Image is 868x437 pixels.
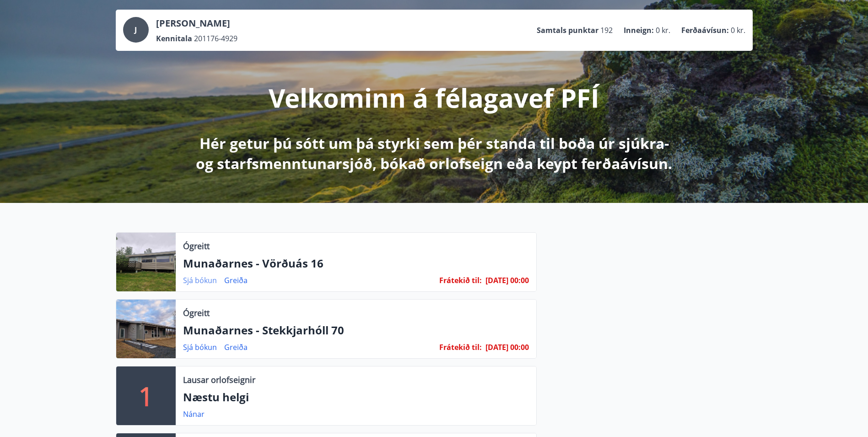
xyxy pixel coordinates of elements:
[183,322,529,338] p: Munaðarnes - Stekkjarhóll 70
[731,25,745,35] span: 0 kr.
[183,374,255,386] p: Lausar orlofseignir
[485,342,529,352] span: [DATE] 00:00
[224,342,248,352] a: Greiða
[183,240,210,252] p: Ógreitt
[183,256,529,271] p: Munaðarnes - Vörðuás 16
[156,33,192,44] p: Kennitala
[194,33,237,44] span: 201176-4929
[139,378,153,413] p: 1
[485,275,529,285] span: [DATE] 00:00
[183,389,529,405] p: Næstu helgi
[600,25,613,35] span: 192
[537,25,598,35] p: Samtals punktar
[135,25,137,35] span: J
[183,409,205,419] a: Nánar
[624,25,654,35] p: Inneign :
[183,342,217,352] a: Sjá bókun
[156,17,237,30] p: [PERSON_NAME]
[224,275,248,285] a: Greiða
[269,80,599,115] p: Velkominn á félagavef PFÍ
[439,275,482,285] span: Frátekið til :
[439,342,482,352] span: Frátekið til :
[193,133,676,174] p: Hér getur þú sótt um þá styrki sem þér standa til boða úr sjúkra- og starfsmenntunarsjóð, bókað o...
[681,25,729,35] p: Ferðaávísun :
[656,25,670,35] span: 0 kr.
[183,307,210,319] p: Ógreitt
[183,275,217,285] a: Sjá bókun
